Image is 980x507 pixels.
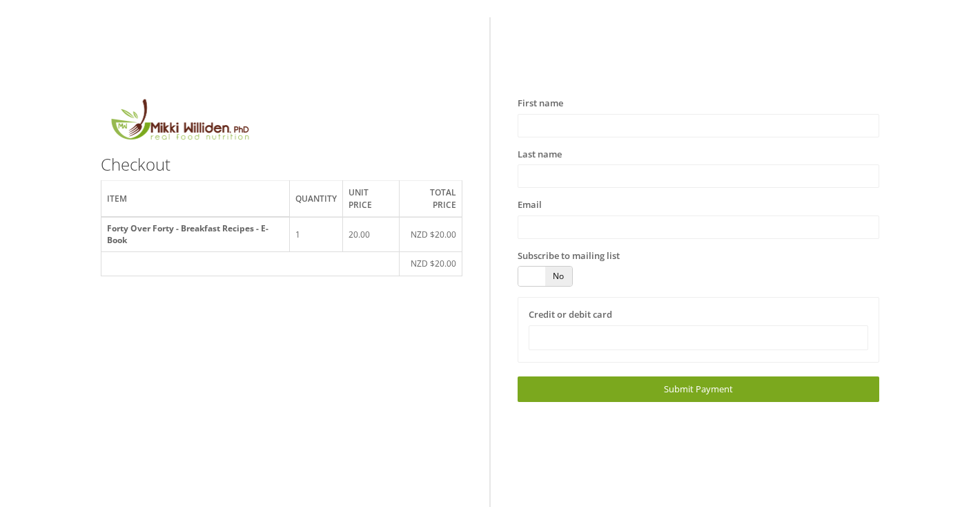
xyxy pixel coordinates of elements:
h3: Checkout [101,155,462,173]
label: Last name [518,148,562,162]
label: First name [518,97,563,111]
label: Credit or debit card [529,308,612,322]
th: Quantity [290,181,343,217]
th: Item [101,181,289,217]
td: 20.00 [343,217,400,252]
span: No [545,267,572,286]
th: Forty Over Forty - Breakfast Recipes - E-Book [101,217,289,252]
a: Submit Payment [518,376,879,402]
th: Unit price [343,181,400,217]
th: Total price [400,181,462,217]
label: Subscribe to mailing list [518,249,620,263]
label: Email [518,198,542,212]
td: NZD $20.00 [400,252,462,276]
td: NZD $20.00 [400,217,462,252]
td: 1 [290,217,343,252]
iframe: Secure card payment input frame [538,332,859,343]
img: MikkiLogoMain.png [101,97,258,149]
